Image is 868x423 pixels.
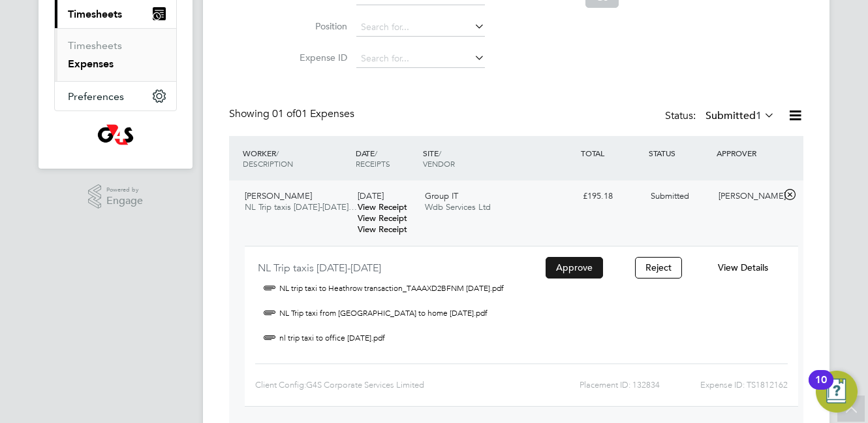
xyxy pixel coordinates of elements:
a: View Receipt [358,201,407,212]
img: g4s1-logo-retina.png [97,124,133,145]
input: Search for... [356,50,485,68]
div: Showing [229,107,357,121]
span: RECEIPTS [356,158,390,169]
span: Timesheets [68,8,122,20]
div: 10 [815,380,827,397]
span: Submitted [651,190,689,201]
a: NL Trip taxi from [GEOGRAPHIC_DATA] to home [DATE].pdf [279,303,488,323]
span: [DATE] [358,190,384,201]
span: Wdb Services Ltd [425,201,491,212]
span: [PERSON_NAME] [245,190,312,201]
a: Go to home page [54,124,177,145]
div: SITE [420,141,578,175]
span: 01 of [272,107,296,120]
a: Expenses [68,58,114,70]
div: STATUS [645,141,713,165]
div: Status: [665,107,777,126]
span: View Details [718,262,768,273]
div: NL Trip taxis [DATE]-[DATE] [258,257,532,279]
span: 01 Expenses [272,107,354,120]
div: DATE [352,141,420,175]
span: VENDOR [423,158,455,169]
a: NL trip taxi to Heathrow transaction_TAAAXD2BFNM [DATE].pdf [279,279,504,298]
div: £195.18 [578,186,645,207]
span: G4S Corporate Services Limited [306,380,424,390]
div: WORKER [240,141,352,175]
span: / [439,148,441,158]
span: Group IT [425,190,458,201]
input: Search for... [356,18,485,37]
label: Position [288,20,347,32]
button: Preferences [55,82,176,110]
div: Expense ID: TS1812162 [660,375,788,396]
a: Powered byEngage [88,184,144,209]
button: Reject [635,257,682,278]
div: Client Config: [255,375,489,396]
a: Timesheets [68,39,122,52]
span: Preferences [68,90,124,103]
span: Powered by [106,184,143,195]
span: 1 [756,109,762,122]
span: / [276,148,279,158]
span: NL Trip taxis [DATE]-[DATE]… [245,201,357,212]
div: Timesheets [55,28,176,81]
div: TOTAL [578,141,645,165]
button: Approve [546,257,603,278]
a: View Receipt [358,224,407,235]
div: Placement ID: 132834 [489,375,660,396]
span: DESCRIPTION [243,158,293,169]
span: Engage [106,195,143,207]
label: Expense ID [288,52,347,63]
a: nl trip taxi to office [DATE].pdf [279,328,385,348]
a: View Receipt [358,212,407,224]
label: Submitted [705,109,775,122]
button: Open Resource Center, 10 new notifications [816,371,858,413]
div: APPROVER [713,141,781,165]
div: [PERSON_NAME] [713,186,781,207]
span: / [375,148,377,158]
